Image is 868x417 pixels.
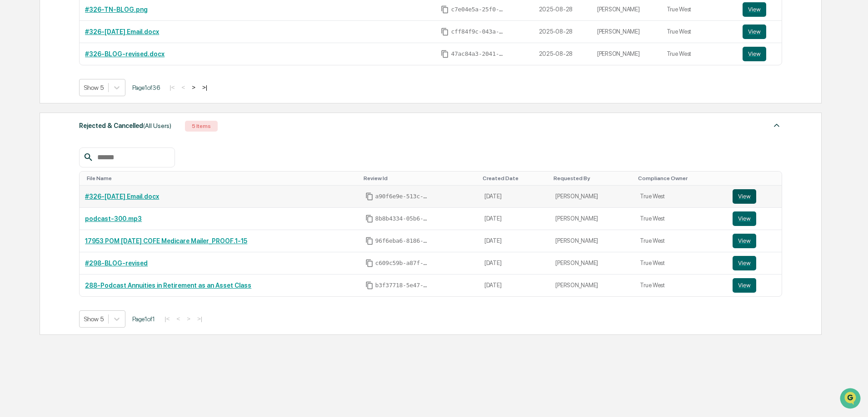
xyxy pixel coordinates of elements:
[479,252,550,275] td: [DATE]
[9,115,16,123] div: 🖐️
[200,83,210,91] button: >|
[184,315,193,323] button: >
[743,47,777,61] a: View
[18,114,59,123] span: Preclearance
[79,120,171,132] div: Rejected & Cancelled
[441,50,449,58] span: Copy Id
[733,234,756,248] button: View
[365,215,374,223] span: Copy Id
[661,21,737,43] td: True West
[66,115,73,123] div: 🗄️
[9,69,25,86] img: 1746055101610-c473b297-6a78-478c-a979-82029cc54cd1
[167,83,177,91] button: |<
[634,186,727,208] td: True West
[179,83,188,91] button: <
[85,237,247,245] a: 17953 POM [DATE] COFE Medicare Mailer_PROOF.1-15
[85,6,148,13] a: #326-TN-BLOG.png
[441,5,449,14] span: Copy Id
[75,114,113,123] span: Attestations
[365,237,374,245] span: Copy Id
[189,83,198,91] button: >
[18,132,57,141] span: Data Lookup
[451,28,505,35] span: cff84f9c-043a-4462-a6a6-f2c46cbe681a
[451,50,505,58] span: 47ac84a3-2041-4855-8f90-403e40893eea
[733,211,776,226] a: View
[5,128,61,144] a: 🔎Data Lookup
[592,43,661,65] td: [PERSON_NAME]
[375,237,430,245] span: 96f6eba6-8186-4c1e-b854-33c5c2d932be
[550,230,634,252] td: [PERSON_NAME]
[733,234,776,248] a: View
[62,111,116,127] a: 🗄️Attestations
[634,275,727,296] td: True West
[31,69,149,78] div: Start new chat
[185,121,218,132] div: 5 Items
[479,230,550,252] td: [DATE]
[743,25,766,39] button: View
[733,278,776,293] a: View
[634,252,727,275] td: True West
[479,208,550,230] td: [DATE]
[733,256,756,270] button: View
[634,208,727,230] td: True West
[733,256,776,270] a: View
[85,28,159,35] a: #326-[DATE] Email.docx
[85,260,148,267] a: #298-BLOG-revised
[592,21,661,43] td: [PERSON_NAME]
[534,21,592,43] td: 2025-08-28
[441,28,449,36] span: Copy Id
[743,2,766,17] button: View
[365,259,374,267] span: Copy Id
[174,315,183,323] button: <
[771,120,782,131] img: caret
[554,175,631,182] div: Toggle SortBy
[483,175,546,182] div: Toggle SortBy
[734,175,778,182] div: Toggle SortBy
[550,186,634,208] td: [PERSON_NAME]
[743,25,777,39] a: View
[733,211,756,226] button: View
[550,208,634,230] td: [PERSON_NAME]
[839,387,863,412] iframe: Open customer support
[85,282,251,289] a: 288-Podcast Annuities in Retirement as an Asset Class
[733,189,776,204] a: View
[375,282,430,289] span: b3f37718-5e47-43ae-963d-c7a6dcada6cc
[661,43,737,65] td: True West
[87,175,356,182] div: Toggle SortBy
[634,230,727,252] td: True West
[550,275,634,296] td: [PERSON_NAME]
[132,84,160,91] span: Page 1 of 36
[9,19,165,34] p: How can we help?
[375,193,430,200] span: a90f6e9e-513c-41a3-9045-6be75fe7c282
[31,78,115,86] div: We're available if you need us!
[365,192,374,201] span: Copy Id
[9,132,16,140] div: 🔎
[195,315,205,323] button: >|
[162,315,172,323] button: |<
[143,122,171,129] span: (All Users)
[375,215,430,222] span: 8b8b4334-05b6-4266-95cb-bd8c19e24936
[365,281,374,289] span: Copy Id
[375,260,430,267] span: c609c59b-a87f-4e87-a4f4-b508cb0a7ba6
[479,275,550,296] td: [DATE]
[85,193,159,200] a: #326-[DATE] Email.docx
[743,2,777,17] a: View
[479,186,550,208] td: [DATE]
[155,72,165,83] button: Start new chat
[5,111,62,127] a: 🖐️Preclearance
[743,47,766,61] button: View
[64,153,110,161] a: Powered byPylon
[90,154,110,161] span: Pylon
[733,189,756,204] button: View
[733,278,756,293] button: View
[638,175,723,182] div: Toggle SortBy
[85,50,165,58] a: #326-BLOG-revised.docx
[132,315,155,323] span: Page 1 of 1
[85,215,142,222] a: podcast-300.mp3
[550,252,634,275] td: [PERSON_NAME]
[534,43,592,65] td: 2025-08-28
[451,6,505,13] span: c7e04e5a-25f0-4951-9984-3ac2681d1afe
[364,175,475,182] div: Toggle SortBy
